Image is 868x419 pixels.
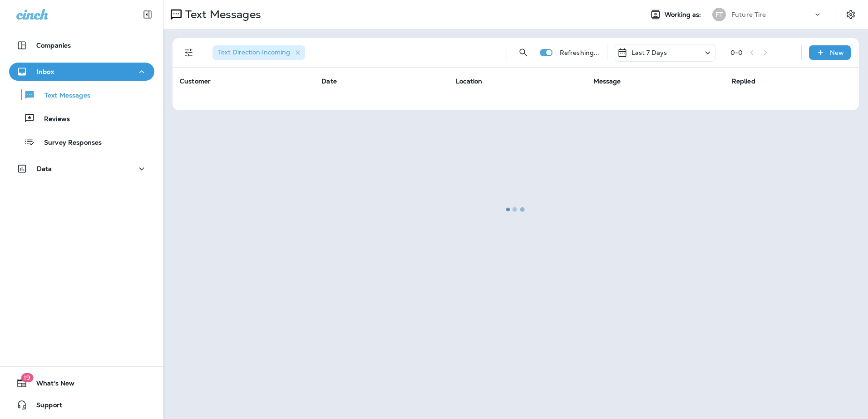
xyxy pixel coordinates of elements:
button: Reviews [9,109,154,128]
button: 19What's New [9,374,154,392]
button: Inbox [9,63,154,81]
button: Collapse Sidebar [135,5,160,24]
p: Text Messages [35,92,90,100]
button: Companies [9,36,154,54]
p: New [830,49,844,56]
button: Support [9,396,154,414]
span: Support [27,401,62,412]
button: Survey Responses [9,132,154,151]
p: Inbox [37,68,54,75]
span: 19 [21,373,33,382]
button: Text Messages [9,85,154,104]
p: Reviews [35,115,70,124]
span: What's New [27,380,74,390]
button: Data [9,160,154,178]
p: Data [37,165,52,172]
p: Companies [36,42,71,49]
p: Survey Responses [35,139,102,147]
